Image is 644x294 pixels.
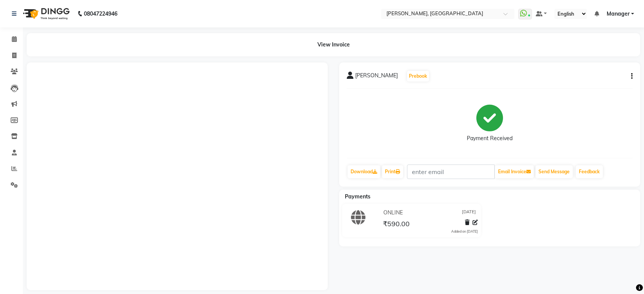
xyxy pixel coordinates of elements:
[407,71,429,81] button: Prebook
[355,72,398,82] span: [PERSON_NAME]
[382,165,403,178] a: Print
[383,219,410,230] span: ₹590.00
[535,165,573,178] button: Send Message
[19,3,72,24] img: logo
[467,134,513,142] div: Payment Received
[383,209,403,217] span: ONLINE
[576,165,603,178] a: Feedback
[27,33,640,56] div: View Invoice
[607,10,630,18] span: Manager
[462,209,476,217] span: [DATE]
[84,3,117,24] b: 08047224946
[451,229,478,234] div: Added on [DATE]
[345,193,370,200] span: Payments
[348,165,380,178] a: Download
[495,165,534,178] button: Email Invoice
[407,165,495,179] input: enter email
